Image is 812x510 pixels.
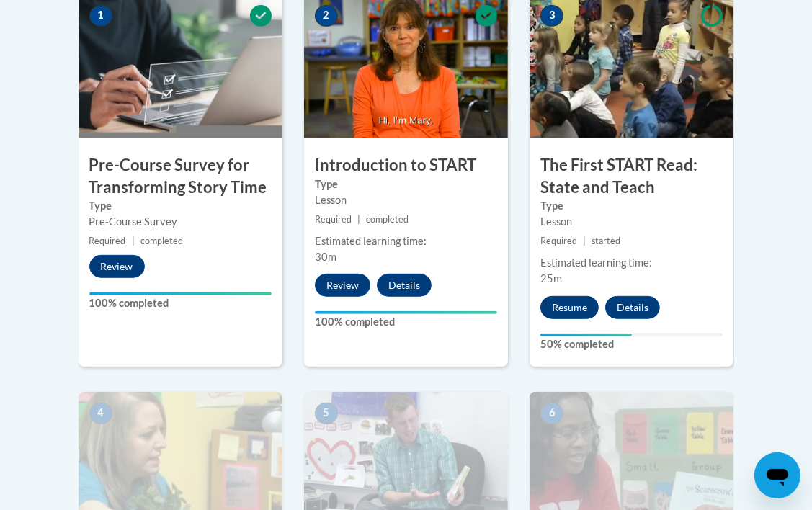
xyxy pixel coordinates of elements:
button: Details [377,274,432,297]
div: Lesson [315,192,497,208]
label: 100% completed [89,295,272,311]
span: | [357,214,360,225]
label: 50% completed [540,336,723,352]
span: | [583,236,586,246]
button: Details [605,296,660,319]
h3: The First START Read: State and Teach [530,154,733,199]
label: Type [89,198,272,214]
div: Lesson [540,214,723,230]
span: 30m [315,251,336,263]
span: Required [540,236,577,246]
span: completed [366,214,409,225]
label: Type [315,176,497,192]
span: | [132,236,135,246]
span: 3 [540,5,563,27]
button: Review [89,255,145,278]
h3: Introduction to START [304,154,508,176]
iframe: Button to launch messaging window [754,452,800,498]
div: Your progress [540,334,632,336]
span: 6 [540,403,563,424]
button: Review [315,274,370,297]
button: Resume [540,296,599,319]
h3: Pre-Course Survey for Transforming Story Time [79,154,282,199]
span: completed [140,236,183,246]
div: Estimated learning time: [540,255,723,271]
div: Your progress [89,292,272,295]
div: Your progress [315,311,497,314]
span: 2 [315,5,338,27]
div: Estimated learning time: [315,233,497,249]
label: 100% completed [315,314,497,330]
span: 4 [89,403,112,424]
span: Required [89,236,126,246]
label: Type [540,198,723,214]
span: Required [315,214,352,225]
span: 5 [315,403,338,424]
div: Pre-Course Survey [89,214,272,230]
span: 1 [89,5,112,27]
span: 25m [540,272,562,285]
span: started [592,236,621,246]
